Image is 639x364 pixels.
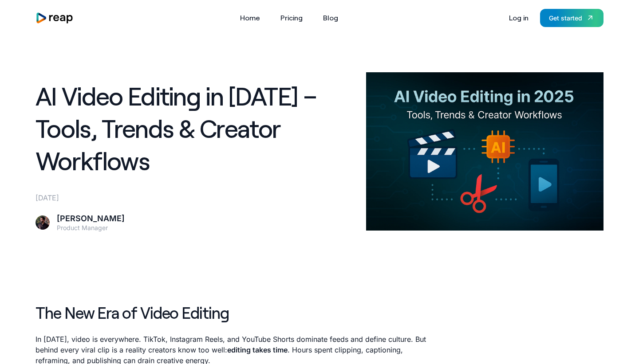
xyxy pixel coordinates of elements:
div: [DATE] [35,192,355,203]
a: Home [236,11,264,25]
a: Get started [540,9,603,27]
div: Get started [549,13,582,23]
a: Pricing [276,11,307,25]
a: Blog [319,11,343,25]
a: Log in [505,11,533,25]
div: [PERSON_NAME] [57,214,125,224]
img: reap logo [35,12,74,24]
h1: AI Video Editing in [DATE] – Tools, Trends & Creator Workflows [35,80,355,176]
div: Product Manager [57,224,125,232]
a: home [35,12,74,24]
h2: The New Era of Video Editing [35,302,437,323]
strong: editing takes time [227,345,288,354]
